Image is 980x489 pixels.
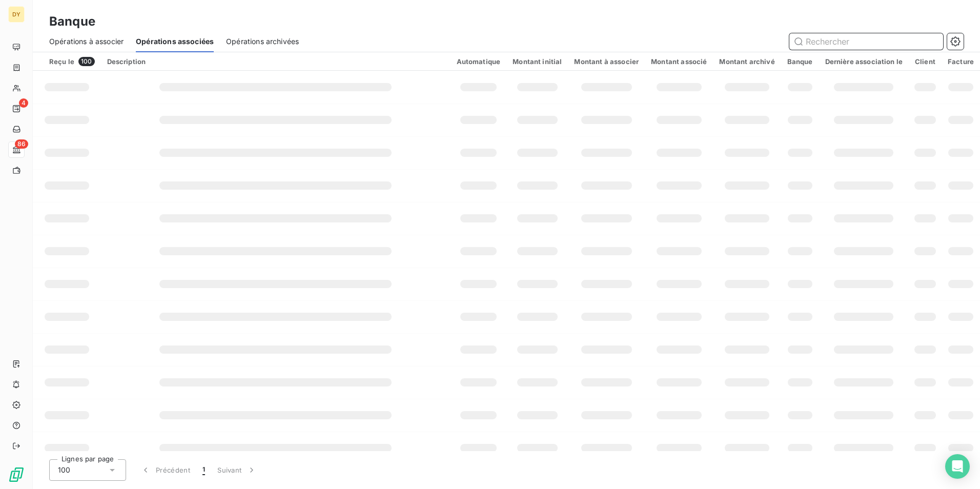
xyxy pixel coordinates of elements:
input: Rechercher [789,33,943,50]
button: Précédent [134,459,196,481]
button: Suivant [211,459,263,481]
div: Open Intercom Messenger [945,454,970,479]
div: Montant archivé [719,57,774,66]
div: Montant initial [513,57,562,66]
span: Opérations associées [136,36,214,47]
div: DY [8,6,25,23]
div: Banque [787,57,813,66]
span: 86 [15,139,28,149]
span: 100 [58,465,70,475]
div: Facture [948,57,974,66]
span: 4 [19,98,28,108]
img: Logo LeanPay [8,466,25,483]
div: Reçu le [49,57,95,66]
div: Montant associé [651,57,707,66]
div: Automatique [457,57,501,66]
span: 100 [78,57,94,66]
span: Opérations à associer [49,36,124,47]
div: Description [107,57,444,66]
h3: Banque [49,12,95,31]
div: Client [915,57,935,66]
div: Montant à associer [574,57,639,66]
div: Dernière association le [825,57,903,66]
button: 1 [196,459,211,481]
span: Opérations archivées [226,36,299,47]
span: 1 [202,465,205,475]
